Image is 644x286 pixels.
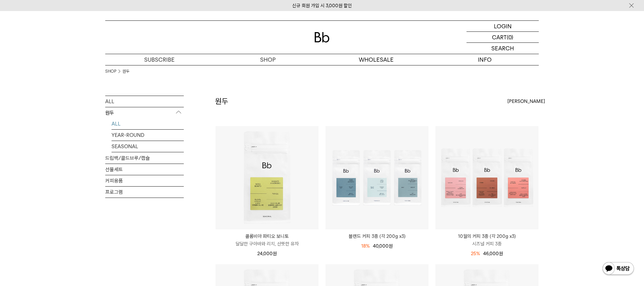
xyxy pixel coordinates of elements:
[112,141,184,152] a: SEASONAL
[105,96,184,107] a: ALL
[499,251,503,256] span: 원
[105,68,116,75] a: SHOP
[471,250,480,257] div: 25%
[467,21,539,32] a: LOGIN
[314,32,330,42] img: 로고
[325,233,428,240] a: 블렌드 커피 3종 (각 200g x3)
[273,251,277,256] span: 원
[430,54,539,65] p: INFO
[105,175,184,186] a: 커피용품
[112,118,184,129] a: ALL
[373,243,393,249] span: 40,000
[435,233,538,248] a: 10월의 커피 3종 (각 200g x3) 시즈널 커피 3종
[361,242,370,250] div: 18%
[105,164,184,175] a: 선물세트
[322,54,430,65] p: WHOLESALE
[216,126,319,229] img: 콜롬비아 파티오 보니토
[105,107,184,119] p: 원두
[602,261,635,277] img: 카카오톡 채널 1:1 채팅 버튼
[467,32,539,43] a: CART (0)
[214,54,322,65] a: SHOP
[257,251,277,256] span: 24,000
[105,54,214,65] a: SUBSCRIBE
[215,96,228,107] h2: 원두
[507,32,513,42] p: (0)
[435,233,538,240] p: 10월의 커피 3종 (각 200g x3)
[292,3,352,8] a: 신규 회원 가입 시 3,000원 할인
[123,68,129,75] a: 원두
[325,126,428,229] img: 블렌드 커피 3종 (각 200g x3)
[216,240,319,248] p: 달달한 구아바와 리치, 산뜻한 유자
[494,21,512,31] p: LOGIN
[216,233,319,248] a: 콜롬비아 파티오 보니토 달달한 구아바와 리치, 산뜻한 유자
[435,126,538,229] img: 10월의 커피 3종 (각 200g x3)
[491,43,514,54] p: SEARCH
[435,240,538,248] p: 시즈널 커피 3종
[112,130,184,141] a: YEAR-ROUND
[507,98,545,105] span: [PERSON_NAME]
[483,251,503,256] span: 46,000
[389,243,393,249] span: 원
[105,153,184,164] a: 드립백/콜드브루/캡슐
[105,187,184,198] a: 프로그램
[492,32,507,42] p: CART
[216,233,319,240] p: 콜롬비아 파티오 보니토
